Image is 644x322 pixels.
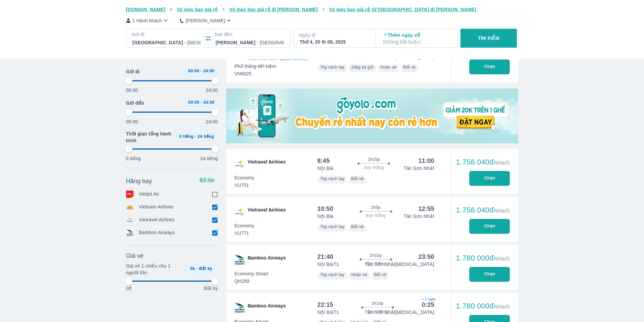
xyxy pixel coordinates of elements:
img: QH [234,302,245,313]
span: Đổi vé [351,224,364,229]
span: Economy [235,174,254,181]
span: - [195,134,196,139]
span: Economy Smart [235,270,268,277]
span: 24:00 [203,100,214,105]
p: 0đ [126,285,132,292]
p: Nội Bài T1 [317,261,339,268]
span: Vé máy bay giá rẻ đi [PERSON_NAME] [229,7,318,12]
span: Giờ đi [126,68,140,75]
p: ( Không bắt buộc ) [383,39,451,45]
p: Giá vé 1 chiều cho 1 người lớn [126,263,182,276]
span: VN6025 [235,70,277,77]
p: Vietjet Air [139,191,160,198]
p: Bỏ lọc [199,176,215,183]
p: 24 tiếng [200,155,218,162]
p: Nội Bài [317,213,333,220]
span: Đổi vé [351,176,364,181]
div: 10:50 [317,205,333,213]
span: - [200,69,202,73]
button: Chọn [469,219,510,234]
div: 0:25 [422,301,434,309]
p: Tân Sơn Nhất [MEDICAL_DATA] [365,309,434,316]
p: Thêm ngày về [383,32,451,45]
p: Tân Sơn Nhất [404,213,434,220]
span: + 1 ngày [422,297,434,302]
span: 2h10p [370,253,382,258]
p: 0 tiếng [126,155,141,162]
span: 7kg xách tay [320,272,344,277]
span: Giá vé [126,252,144,260]
p: Bất kỳ [204,285,218,292]
p: 24:00 [206,118,218,125]
span: Vietravel Airlines [248,206,286,217]
p: 1 Hành khách [133,17,162,24]
span: 23kg ký gửi [351,65,374,70]
span: Bamboo Airways [248,302,286,313]
p: Nơi đi [132,31,201,38]
span: Bamboo Airways [248,254,286,265]
img: VU [234,158,245,169]
p: TÌM KIẾM [478,35,500,42]
span: Hoàn vé [351,272,367,277]
span: 2h5p [371,205,380,210]
span: 00:00 [188,100,199,105]
button: TÌM KIẾM [460,29,517,48]
button: Chọn [469,59,510,74]
button: Chọn [469,171,510,186]
p: Tân Sơn Nhất [404,165,434,172]
button: Bỏ lọc [196,174,218,185]
img: media-0 [226,89,518,143]
div: 1.756.040đ [456,158,510,166]
span: [DOMAIN_NAME] [126,7,166,12]
span: QH289 [235,278,268,284]
div: 22:15 [317,301,333,309]
span: 0k [190,266,195,271]
span: Vé máy bay giá rẻ từ [GEOGRAPHIC_DATA] đi [PERSON_NAME] [329,7,476,12]
span: Đổi vé [403,65,416,70]
button: 1 Hành khách [126,17,169,24]
span: - [196,266,198,271]
span: 7kg xách tay [320,176,344,181]
img: QH [234,254,245,265]
span: Hãng bay [126,177,152,185]
div: 12:55 [418,205,434,213]
span: VU771 [235,230,254,237]
span: 7kg xách tay [320,65,344,70]
button: [PERSON_NAME] [180,17,232,24]
p: Nội Bài [317,165,333,172]
p: [PERSON_NAME] [186,17,225,24]
span: Đổi vé [374,272,386,277]
p: 00:00 [126,87,138,94]
p: 24:00 [206,87,218,94]
span: /khách [494,256,510,262]
span: - [200,100,202,105]
span: Economy [235,222,254,229]
p: Nơi đến [215,31,285,38]
span: VU751 [235,182,254,189]
span: 0 tiếng [179,134,193,139]
p: Tân Sơn Nhất [MEDICAL_DATA] [365,261,434,268]
span: Thời gian tổng hành trình [126,130,173,144]
span: 24:00 [203,69,214,73]
span: Vé máy bay giá rẻ [177,7,218,12]
p: Ngày đi [299,32,368,39]
p: 00:00 [126,118,138,125]
span: Giờ đến [126,100,144,106]
span: Bất kỳ [199,266,212,271]
div: 1.756.040đ [456,206,510,214]
p: Vietravel Airlines [139,216,175,224]
span: /khách [494,304,510,309]
button: Chọn [469,267,510,282]
span: /khách [494,160,510,166]
span: 2h10p [372,301,383,306]
img: VU [234,206,245,217]
p: Nội Bài T1 [317,309,339,316]
p: Vietnam Airlines [139,203,174,211]
nav: breadcrumb [126,6,518,13]
div: 1.780.000đ [456,254,510,262]
div: 23:50 [418,253,434,261]
span: Phổ thông tiết kiệm [235,63,277,70]
div: 11:00 [418,157,434,165]
p: Bamboo Airways [139,229,175,237]
div: 21:40 [317,253,333,261]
